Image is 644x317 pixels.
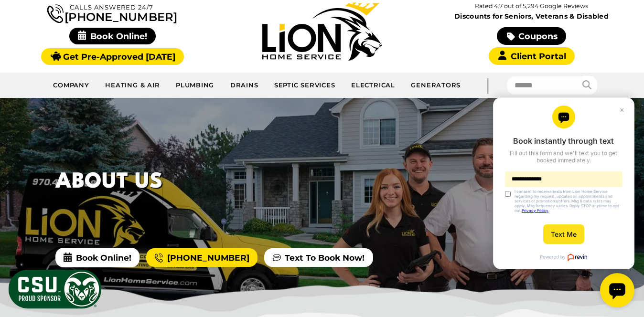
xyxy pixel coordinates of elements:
span: Discounts for Seniors, Veterans & Disabled [429,13,634,20]
div: Open chat widget [128,194,162,228]
a: Heating & Air [97,76,168,95]
button: Text Me [71,145,112,165]
a: Plumbing [168,76,223,95]
input: Phone number [33,92,150,108]
a: Drains [222,76,266,95]
button: Close chat widget [145,26,150,30]
a: Get Pre-Approved [DATE] [41,48,184,65]
h1: About Us [55,166,403,198]
a: Generators [403,76,468,95]
a: Septic Services [267,76,343,95]
span: Book Online! [69,28,156,44]
img: Lion Home Service [262,2,382,61]
div: | [469,73,507,98]
img: CSU Sponsor Badge [7,268,103,310]
a: Privacy Policy [50,129,76,134]
span: Book Online! [55,248,140,267]
a: Text To Book Now! [264,248,373,267]
p: Rated 4.7 out of 5,294 Google Reviews [427,1,636,11]
a: [PHONE_NUMBER] [47,2,177,23]
h2: Book instantly through text [33,57,150,66]
a: Coupons [497,27,566,45]
a: Electrical [343,76,403,95]
a: [PHONE_NUMBER] [146,248,257,267]
label: I consent to receive texts from Lion Home Service regarding my request, updates on appointments a... [43,110,150,134]
a: Client Portal [489,47,575,65]
p: Fill out this form and we'll text you to get booked immediately. [33,70,150,85]
a: Company [45,76,97,95]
